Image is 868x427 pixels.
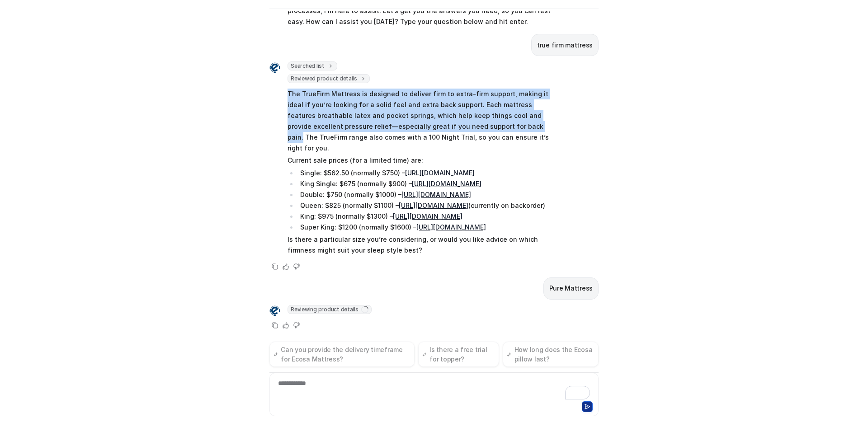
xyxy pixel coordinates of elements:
p: The TrueFirm Mattress is designed to deliver firm to extra-firm support, making it ideal if you’r... [288,89,552,154]
a: [URL][DOMAIN_NAME] [416,223,486,231]
li: King: $975 (normally $1300) – [297,211,552,222]
a: [URL][DOMAIN_NAME] [405,169,475,177]
button: How long does the Ecosa pillow last? [503,342,599,367]
p: true firm mattress [537,40,593,51]
a: [URL][DOMAIN_NAME] [412,180,481,188]
img: Widget [269,62,280,73]
button: Can you provide the delivery timeframe for Ecosa Mattress? [269,342,415,367]
div: To enrich screen reader interactions, please activate Accessibility in Grammarly extension settings [272,379,596,399]
p: Pure Mattress [549,283,593,294]
button: Is there a free trial for topper? [418,342,499,367]
span: Reviewing product details [288,305,372,314]
p: Current sale prices (for a limited time) are: [288,155,552,166]
span: Reviewed product details [288,74,370,83]
img: Widget [269,305,280,316]
li: Queen: $825 (normally $1100) – (currently on backorder) [297,200,552,211]
li: King Single: $675 (normally $900) – [297,178,552,189]
p: Is there a particular size you’re considering, or would you like advice on which firmness might s... [288,234,552,256]
a: [URL][DOMAIN_NAME] [399,202,468,209]
a: [URL][DOMAIN_NAME] [393,212,462,220]
li: Double: $750 (normally $1000) – [297,189,552,200]
li: Super King: $1200 (normally $1600) – [297,222,552,233]
span: Searched list [288,61,337,70]
a: [URL][DOMAIN_NAME] [401,191,471,198]
li: Single: $562.50 (normally $750) – [297,168,552,178]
